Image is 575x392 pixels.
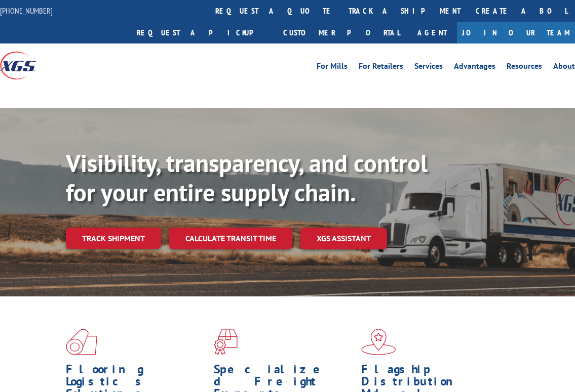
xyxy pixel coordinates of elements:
a: Track shipment [66,228,161,249]
a: XGS ASSISTANT [300,228,387,249]
img: xgs-icon-flagship-distribution-model-red [361,329,396,355]
a: For Retailers [359,62,403,73]
a: About [553,62,575,73]
a: Agent [407,22,457,43]
a: For Mills [317,62,348,73]
a: Join Our Team [457,22,575,43]
img: xgs-icon-total-supply-chain-intelligence-red [66,329,97,355]
a: Customer Portal [276,22,407,43]
a: Resources [507,62,542,73]
a: Request a pickup [129,22,276,43]
b: Visibility, transparency, and control for your entire supply chain. [66,147,428,208]
a: Calculate transit time [169,228,292,249]
img: xgs-icon-focused-on-flooring-red [214,329,238,355]
a: Advantages [454,62,495,73]
a: Services [414,62,443,73]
